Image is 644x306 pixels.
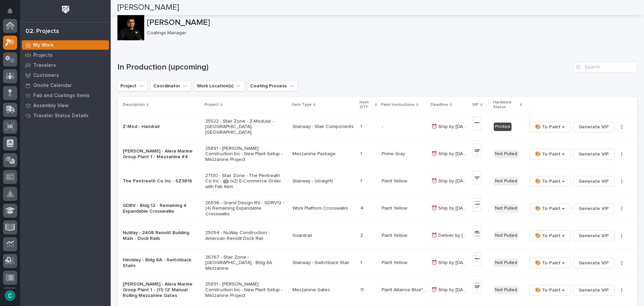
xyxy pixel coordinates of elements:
p: Customers [33,73,59,79]
p: Paint Yellow [382,231,409,238]
button: Generate VIP [573,203,614,214]
p: 25891 - [PERSON_NAME] Construction Inc - New Plant Setup - Mezzanine Project [205,281,287,298]
p: Description [123,101,145,108]
p: Mezzanine Package [292,151,355,157]
p: 1 [360,177,363,184]
a: Fab and Coatings Items [20,90,111,100]
p: ⏰ Ship by 9/26/25 [431,204,469,211]
p: Fab and Coatings Items [33,93,90,99]
span: 🎨 To Paint → [535,177,565,185]
p: 26767 - Stair Zone - [GEOGRAPHIC_DATA] - Bldg 8A Mezzanine [205,255,287,271]
span: Generate VIP [579,177,609,185]
button: 🎨 To Paint → [529,203,570,214]
p: Paint Yellow [382,177,409,184]
div: Printed [494,123,512,131]
span: Generate VIP [579,286,609,294]
span: Generate VIP [579,205,609,213]
p: [PERSON_NAME] - Alera Marine Group Plant 1 - (11) 12' Manual Rolling Mezzanine Gates [123,281,200,298]
p: ⏰ Ship by 9/30/25 [431,286,469,293]
div: Not Pulled [494,150,519,158]
p: [PERSON_NAME] [147,18,635,28]
p: Stairway - Switchback Stair [292,260,355,266]
span: Generate VIP [579,150,609,158]
span: Generate VIP [579,123,609,131]
img: Workspace Logo [59,3,72,16]
tr: The Pentreath Co Inc - SZ381627130 - Stair Zone - The Pentreath Co Inc - 🤖 (v2) E-Commerce Order ... [117,168,637,195]
button: 🎨 To Paint → [529,230,570,241]
p: Traveler Status Details [33,113,89,119]
span: 🎨 To Paint → [535,259,565,267]
button: Generate VIP [573,149,614,160]
p: Stairway - (straight) [292,178,355,184]
a: Onsite Calendar [20,80,111,90]
tr: [PERSON_NAME] - Alera Marine Group Plant 1 - (11) 12' Manual Rolling Mezzanine Gates25891 - [PERS... [117,276,637,304]
button: Generate VIP [573,230,614,241]
p: Travelers [33,62,56,69]
p: Item QTY [360,99,373,111]
button: users-avatar [3,289,17,303]
div: Not Pulled [494,231,519,240]
a: Traveler Status Details [20,111,111,121]
p: ⏰ Ship by 9/15/25 [431,123,469,130]
button: Coordinator [150,81,191,91]
p: Paint Yellow [382,204,409,211]
button: Notifications [3,4,17,18]
p: Hinckley - Bldg 8A - Switchback Stairs [123,257,200,269]
p: Work Platform Crosswalks [292,206,355,211]
p: Z-Mod - Handrail [123,124,200,130]
button: Generate VIP [573,258,614,268]
tr: NuWay - 2408 Renolit Building Main - Dock Rails25054 - NuWay Construction - American Renolit Dock... [117,222,637,249]
a: My Work [20,40,111,50]
h2: [PERSON_NAME] [117,3,179,12]
span: 🎨 To Paint → [535,123,565,131]
input: Search [574,62,637,73]
p: Paint Instructions [381,101,415,108]
p: 26536 - Grand Design RV - GDRV12 - (4) Remaining Expandable Crosswalks [205,200,287,217]
div: 02. Projects [25,28,59,35]
p: My Work [33,42,54,48]
div: Notifications [8,8,17,19]
button: 🎨 To Paint → [529,285,570,296]
span: 🎨 To Paint → [535,286,565,294]
button: Work Location(s) [194,81,245,91]
p: Item Type [292,101,312,108]
span: Generate VIP [579,232,609,240]
a: Assembly View [20,100,111,111]
p: VIP [472,101,479,108]
span: 🎨 To Paint → [535,232,565,240]
p: Deadline [431,101,448,108]
span: 🎨 To Paint → [535,205,565,213]
tr: Hinckley - Bldg 8A - Switchback Stairs26767 - Stair Zone - [GEOGRAPHIC_DATA] - Bldg 8A MezzanineS... [117,249,637,276]
p: Guardrail [292,233,355,238]
span: 🎨 To Paint → [535,150,565,158]
span: Generate VIP [579,259,609,267]
p: 25891 - [PERSON_NAME] Construction Inc - New Plant Setup - Mezzanine Project [205,146,287,163]
button: 🎨 To Paint → [529,258,570,268]
div: Not Pulled [494,259,519,267]
p: Coatings Manager [147,30,632,36]
p: 27130 - Stair Zone - The Pentreath Co Inc - 🤖 (v2) E-Commerce Order with Fab Item [205,173,287,190]
p: Mezzanine Gates [292,287,355,293]
p: Assembly View [33,103,68,109]
p: Projects [33,52,53,58]
button: Project [117,81,148,91]
button: Coating Process [247,81,298,91]
button: Generate VIP [573,285,614,296]
a: Travelers [20,60,111,70]
p: The Pentreath Co Inc - SZ3816 [123,178,200,184]
div: Not Pulled [494,204,519,213]
p: Prime Gray [382,150,407,157]
p: ⏰ Ship by 9/19/25 [431,150,469,157]
p: NuWay - 2408 Renolit Building Main - Dock Rails [123,230,200,242]
tr: Z-Mod - Handrail25522 - Stair Zone - Z-Modular - [GEOGRAPHIC_DATA] [GEOGRAPHIC_DATA]Stairway - St... [117,113,637,140]
p: ⏰ Deliver by 9/29/25 [431,231,469,238]
p: Hardware Status [493,99,518,111]
p: Paint Yellow [382,259,409,266]
p: Onsite Calendar [33,83,72,89]
p: - [382,123,384,130]
p: 1 [360,123,363,130]
button: 🎨 To Paint → [529,122,570,132]
a: Projects [20,50,111,60]
p: Project [205,101,219,108]
p: 25054 - NuWay Construction - American Renolit Dock Rail [205,230,287,242]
